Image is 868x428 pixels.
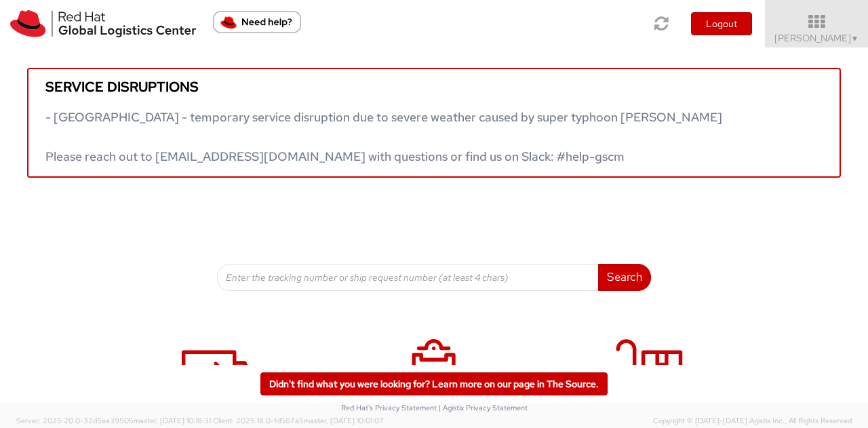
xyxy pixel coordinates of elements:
span: ▼ [851,33,859,44]
img: rh-logistics-00dfa346123c4ec078e1.svg [10,10,196,37]
a: | Agistix Privacy Statement [439,403,528,412]
button: Need help? [213,11,301,33]
a: Didn't find what you were looking for? Learn more on our page in The Source. [260,372,608,395]
span: master, [DATE] 10:01:07 [304,416,384,425]
span: Server: 2025.20.0-32d5ea39505 [16,416,211,425]
span: Copyright © [DATE]-[DATE] Agistix Inc., All Rights Reserved [653,416,852,427]
span: master, [DATE] 10:18:31 [134,416,211,425]
button: Logout [691,12,752,35]
button: Search [598,264,651,291]
span: - [GEOGRAPHIC_DATA] - temporary service disruption due to severe weather caused by super typhoon ... [45,109,722,164]
h5: Service disruptions [45,79,823,94]
input: Enter the tracking number or ship request number (at least 4 chars) [217,264,599,291]
a: Service disruptions - [GEOGRAPHIC_DATA] - temporary service disruption due to severe weather caus... [27,68,841,178]
a: Red Hat's Privacy Statement [341,403,437,412]
span: [PERSON_NAME] [774,32,859,44]
span: Client: 2025.18.0-fd567a5 [213,416,384,425]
